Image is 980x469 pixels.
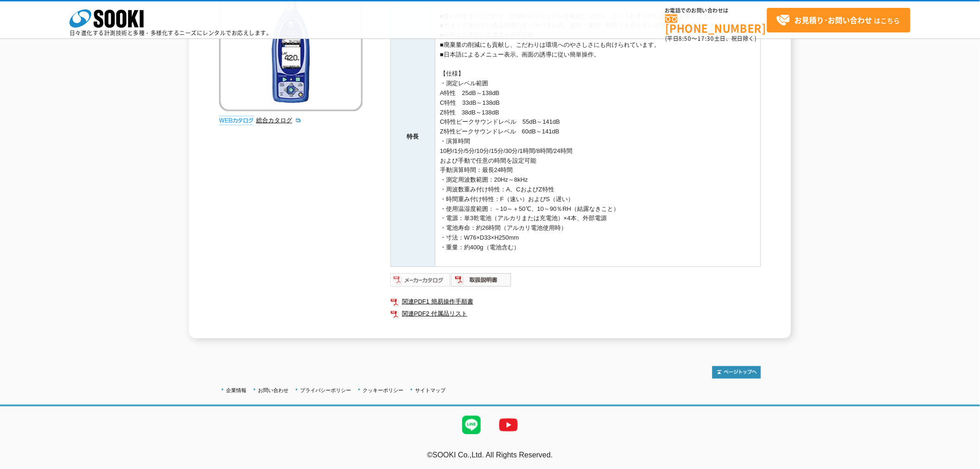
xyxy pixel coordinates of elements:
[363,387,403,393] a: クッキーポリシー
[415,387,446,393] a: サイトマップ
[219,116,254,125] img: webカタログ
[451,279,512,286] a: 取扱説明書
[665,8,767,13] span: お電話でのお問い合わせは
[712,366,761,379] img: トップページへ
[390,296,761,308] a: 関連PDF1 簡易操作手順書
[390,279,451,286] a: メーカーカタログ
[300,387,351,393] a: プライバシーポリシー
[226,387,246,393] a: 企業情報
[451,273,512,287] img: 取扱説明書
[490,406,527,444] img: YouTube
[665,14,767,33] a: [PHONE_NUMBER]
[944,461,980,469] a: テストMail
[697,34,714,43] span: 17:30
[679,34,692,43] span: 8:50
[391,6,435,267] th: 特長
[390,308,761,320] a: 関連PDF2 付属品リスト
[390,273,451,287] img: メーカーカタログ
[776,13,900,27] span: はこちら
[795,14,873,25] strong: お見積り･お問い合わせ
[767,8,911,32] a: お見積り･お問い合わせはこちら
[258,387,289,393] a: お問い合わせ
[69,30,272,36] p: 日々進化する計測技術と多種・多様化するニーズにレンタルでお応えします。
[453,406,490,444] img: LINE
[435,6,761,267] td: ■使いやすさにこだわり、計測中にマニュアルを確認しながら…というわずらわしい作業を無くしました。 ■大きくて見やすい液晶画面のタッチパネル式。屋内・屋外・暗所でも見やすい高画質。 ■使用する電池...
[665,34,757,43] span: (平日 ～ 土日、祝日除く)
[256,117,302,124] a: 総合カタログ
